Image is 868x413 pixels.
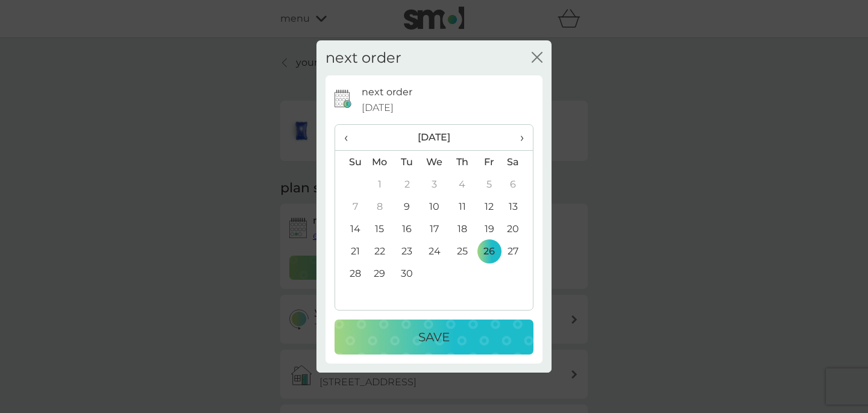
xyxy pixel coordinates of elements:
[476,151,503,174] th: Fr
[335,320,533,355] button: Save
[421,173,448,195] td: 3
[448,195,476,218] td: 11
[476,240,503,262] td: 26
[448,151,476,174] th: Th
[421,151,448,174] th: We
[335,218,366,240] td: 14
[366,195,394,218] td: 8
[394,195,421,218] td: 9
[503,173,533,195] td: 6
[421,218,448,240] td: 17
[335,151,366,174] th: Su
[366,125,503,151] th: [DATE]
[476,218,503,240] td: 19
[366,262,394,285] td: 29
[448,173,476,195] td: 4
[503,195,533,218] td: 13
[335,195,366,218] td: 7
[362,100,394,116] span: [DATE]
[394,151,421,174] th: Tu
[418,327,450,347] p: Save
[421,195,448,218] td: 10
[366,173,394,195] td: 1
[532,52,542,65] button: close
[362,84,412,100] p: next order
[421,240,448,262] td: 24
[503,151,533,174] th: Sa
[344,125,357,150] span: ‹
[335,262,366,285] td: 28
[503,218,533,240] td: 20
[394,218,421,240] td: 16
[394,262,421,285] td: 30
[394,173,421,195] td: 2
[448,218,476,240] td: 18
[394,240,421,262] td: 23
[366,240,394,262] td: 22
[512,125,524,150] span: ›
[476,195,503,218] td: 12
[448,240,476,262] td: 25
[476,173,503,195] td: 5
[366,151,394,174] th: Mo
[503,240,533,262] td: 27
[366,218,394,240] td: 15
[335,240,366,262] td: 21
[325,49,401,67] h2: next order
